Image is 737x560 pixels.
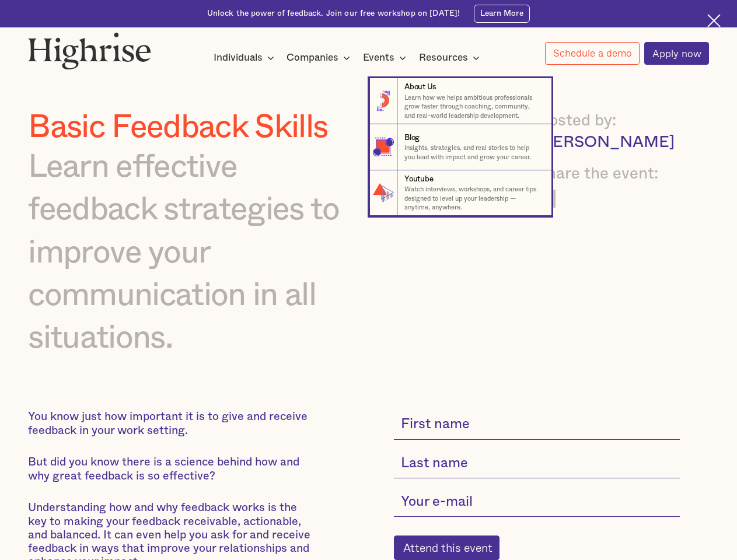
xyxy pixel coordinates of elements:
[394,449,680,479] input: Last name
[419,51,468,65] div: Resources
[404,174,433,185] div: Youtube
[214,51,263,65] div: Individuals
[214,51,278,65] div: Individuals
[287,51,354,65] div: Companies
[394,488,680,517] input: Your e-mail
[474,5,530,23] a: Learn More
[404,185,542,212] p: Watch interviews, workshops, and career tips designed to level up your leadership — anytime, anyw...
[287,51,338,65] div: Companies
[394,410,680,559] form: current-single-event-subscribe-form
[207,8,460,19] div: Unlock the power of feedback. Join our free workshop on [DATE]!
[419,51,483,65] div: Resources
[18,60,718,216] nav: Resources
[369,170,551,216] a: YoutubeWatch interviews, workshops, and career tips designed to level up your leadership — anytim...
[28,32,151,69] img: Highrise logo
[404,93,542,120] p: Learn how we helps ambitious professionals grow faster through coaching, community, and real-worl...
[545,42,640,65] a: Schedule a demo
[28,410,311,437] p: You know just how important it is to give and receive feedback in your work setting.
[28,146,364,360] div: Learn effective feedback strategies to improve your communication in all situations.
[394,410,680,440] input: First name
[644,42,709,65] a: Apply now
[404,82,436,93] div: About Us
[707,14,721,27] img: Cross icon
[394,535,500,560] input: Attend this event
[369,78,551,124] a: About UsLearn how we helps ambitious professionals grow faster through coaching, community, and r...
[28,456,311,482] p: But did you know there is a science behind how and why great feedback is so effective?
[363,51,410,65] div: Events
[363,51,394,65] div: Events
[404,132,420,143] div: Blog
[404,143,542,162] p: Insights, strategies, and real stories to help you lead with impact and grow your career.
[369,124,551,170] a: BlogInsights, strategies, and real stories to help you lead with impact and grow your career.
